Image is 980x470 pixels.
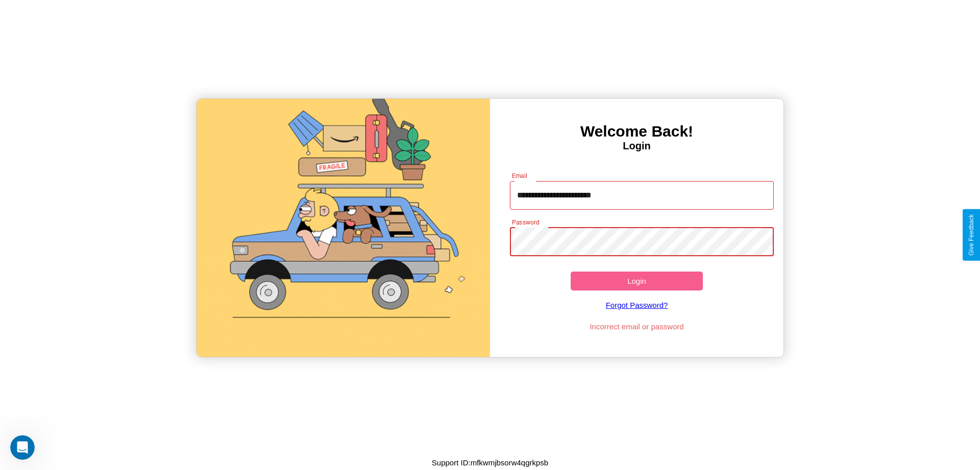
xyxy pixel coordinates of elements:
a: Forgot Password? [505,290,769,320]
h3: Welcome Back! [490,123,783,140]
label: Email [512,171,528,180]
div: Give Feedback [968,214,975,256]
h4: Login [490,140,783,152]
p: Incorrect email or password [505,320,769,333]
p: Support ID: mfkwmjbsorw4qgrkpsb [432,456,548,469]
img: gif [197,99,490,357]
iframe: Intercom live chat [10,435,35,460]
label: Password [512,218,539,227]
button: Login [571,272,703,290]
